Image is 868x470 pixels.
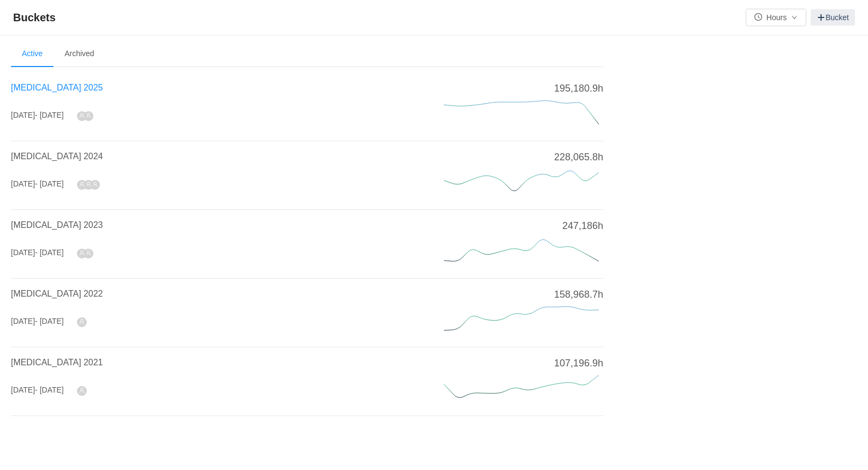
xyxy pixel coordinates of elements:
span: - [DATE] [35,179,64,188]
i: icon: user [79,250,85,256]
div: [DATE] [11,316,64,327]
span: 247,186h [562,219,603,233]
a: [MEDICAL_DATA] 2023 [11,220,103,230]
i: icon: user [86,182,91,187]
span: - [DATE] [35,248,64,257]
span: 107,196.9h [554,356,603,371]
span: 195,180.9h [554,81,603,96]
i: icon: user [79,182,85,187]
span: - [DATE] [35,317,64,326]
span: Buckets [13,9,62,26]
div: [DATE] [11,384,64,396]
span: 158,968.7h [554,287,603,302]
a: [MEDICAL_DATA] 2025 [11,83,103,92]
a: Bucket [811,9,855,26]
i: icon: user [79,388,85,393]
span: - [DATE] [35,111,64,119]
span: 228,065.8h [554,150,603,165]
a: [MEDICAL_DATA] 2024 [11,152,103,161]
button: icon: clock-circleHoursicon: down [746,9,806,26]
i: icon: user [86,250,91,256]
div: [DATE] [11,178,64,190]
i: icon: user [86,113,91,118]
span: - [DATE] [35,385,64,394]
div: [DATE] [11,247,64,258]
a: [MEDICAL_DATA] 2022 [11,289,103,298]
li: Active [11,41,53,67]
li: Archived [53,41,105,67]
i: icon: user [79,319,85,324]
i: icon: user [79,113,85,118]
a: [MEDICAL_DATA] 2021 [11,358,103,367]
div: [DATE] [11,110,64,121]
i: icon: user [92,182,98,187]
